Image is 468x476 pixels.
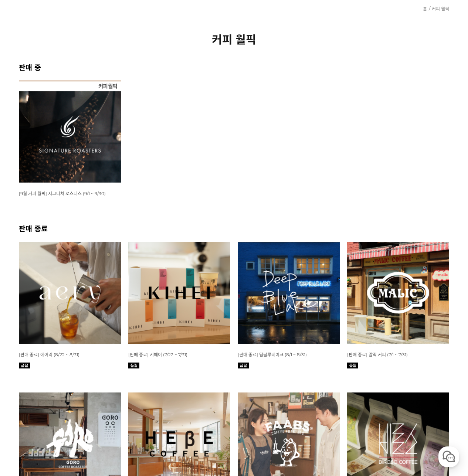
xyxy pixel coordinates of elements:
[19,352,79,357] span: [판매 종료] 에어리 (8/22 ~ 8/31)
[23,245,28,251] span: 홈
[347,363,358,368] img: 품절
[238,352,307,357] span: [판매 종료] 딥블루레이크 (8/1 ~ 8/31)
[2,234,49,253] a: 홈
[238,363,249,368] img: 품절
[347,242,449,344] img: 7월 커피 월픽 말릭커피
[347,352,408,357] span: [판매 종료] 말릭 커피 (7/1 ~ 7/31)
[95,234,142,253] a: 설정
[19,190,106,196] a: [9월 커피 월픽] 시그니쳐 로스터스 (9/1 ~ 9/30)
[114,245,123,251] span: 설정
[238,242,340,344] img: 8월 커피 월픽 딥블루레이크
[19,363,30,368] img: 품절
[19,242,121,344] img: 8월 커피 스몰 월픽 에어리
[19,223,450,234] h2: 판매 종료
[19,351,79,357] a: [판매 종료] 에어리 (8/22 ~ 8/31)
[128,351,187,357] a: [판매 종료] 키헤이 (7/22 ~ 7/31)
[128,242,230,344] img: 7월 커피 스몰 월픽 키헤이
[19,62,450,72] h2: 판매 중
[19,81,121,183] img: [9월 커피 월픽] 시그니쳐 로스터스 (9/1 ~ 9/30)
[128,363,139,368] img: 품절
[68,246,77,252] span: 대화
[49,234,95,253] a: 대화
[347,351,408,357] a: [판매 종료] 말릭 커피 (7/1 ~ 7/31)
[19,31,450,47] h2: 커피 월픽
[238,351,307,357] a: [판매 종료] 딥블루레이크 (8/1 ~ 8/31)
[432,6,449,11] a: 커피 월픽
[423,6,427,11] a: 홈
[128,352,187,357] span: [판매 종료] 키헤이 (7/22 ~ 7/31)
